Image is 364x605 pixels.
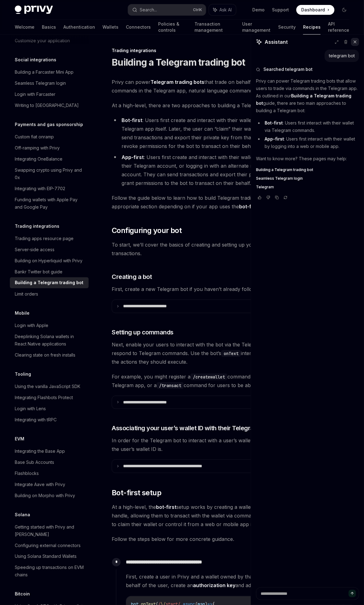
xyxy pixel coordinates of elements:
a: Demo [252,7,265,13]
div: Base Sub Accounts [15,459,54,466]
a: Seamless Telegram login [10,78,89,89]
a: Authentication [63,20,95,35]
a: Login with Farcaster [10,89,89,100]
span: First, create a new Telegram bot if you haven’t already following the instructions below. [112,285,353,293]
span: Dashboard [301,7,325,13]
div: Getting started with Privy and [PERSON_NAME] [15,523,85,538]
strong: App-first [265,136,284,141]
h5: Solana [15,511,30,518]
div: Using the vanilla JavaScript SDK [15,383,80,390]
a: Limit orders [10,288,89,300]
div: telegram bot [329,53,355,59]
span: Follow the steps below for more concrete guidance. [112,535,353,543]
a: Integrating OneBalance [10,153,89,165]
a: Login with Lens [10,403,89,414]
span: Assistant [265,38,288,46]
h5: EVM [15,435,24,443]
div: Integrate Aave with Privy [15,481,65,488]
div: Flashblocks [15,470,39,477]
strong: Bot-first [265,120,283,125]
a: Basics [42,20,56,35]
a: App-first [122,154,144,161]
div: Configuring external connectors [15,542,81,549]
a: API reference [328,20,349,35]
span: At a high-level, the setup works by creating a wallet associated with your user’s Telegram handle... [112,503,353,529]
a: Security [278,20,296,35]
a: Integrating with EIP-7702 [10,183,89,194]
div: Integrating the Base App [15,448,65,455]
div: Trading integrations [112,47,353,54]
strong: bot-first [156,504,176,510]
span: At a high-level, there are two approaches to building a Telegram trading bot: [112,101,353,110]
span: Setting up commands [112,328,174,337]
a: Integrating Flashbots Protect [10,392,89,403]
div: Building on Morpho with Privy [15,492,75,499]
div: Seamless Telegram login [15,80,66,87]
button: Send message [349,590,356,597]
span: Ask AI [219,7,232,13]
img: dark logo [15,6,53,14]
span: Associating your user’s wallet ID with their Telegram user ID [112,424,280,432]
span: Privy can power that trade on behalf of users. These bots can be controlled via commands in the T... [112,78,353,95]
span: Searched telegram bot [263,66,313,72]
h5: Tooling [15,370,31,378]
div: Speeding up transactions on EVM chains [15,564,85,579]
strong: Building a Telegram trading bot [256,93,351,106]
a: Telegram [256,185,359,190]
div: Funding wallets with Apple Pay and Google Pay [15,196,85,211]
p: Want to know more? These pages may help: [256,155,359,162]
span: Telegram [256,185,274,190]
span: Creating a bot [112,272,152,281]
div: Custom fiat onramp [15,133,54,141]
code: onText [221,350,241,357]
li: : Users first create and interact with their wallet via Telegram commands to the bot in the Teleg... [112,116,353,150]
span: To start, we’ll cover the basics of creating and setting up your Telegram bot that can send trans... [112,240,353,258]
a: Wallets [102,20,118,35]
a: Building on Hyperliquid with Privy [10,255,89,266]
div: Clearing state on fresh installs [15,351,75,359]
p: Privy can power Telegram trading bots that allow users to trade via commands in the Telegram app.... [256,77,359,114]
a: Flashblocks [10,468,89,479]
a: Building a Farcaster Mini App [10,67,89,78]
div: Building a Telegram trading bot [15,279,83,287]
a: authorization key [193,583,235,589]
h5: Social integrations [15,56,56,63]
h5: Payments and gas sponsorship [15,121,83,128]
a: Clearing state on fresh installs [10,350,89,361]
div: Swapping crypto using Privy and 0x [15,166,85,181]
a: Bankr Twitter bot guide [10,266,89,277]
a: Support [272,7,289,13]
div: Writing to [GEOGRAPHIC_DATA] [15,102,79,109]
a: Integrate Aave with Privy [10,479,89,490]
h1: Building a Telegram trading bot [112,57,245,68]
div: Deeplinking Solana wallets in React Native applications [15,333,85,348]
a: Getting started with Privy and [PERSON_NAME] [10,521,89,540]
div: Login with Lens [15,405,46,412]
div: Integrating Flashbots Protect [15,394,73,401]
a: Transaction management [194,20,235,35]
a: Using the vanilla JavaScript SDK [10,381,89,392]
div: Trading apps resource page [15,235,74,242]
a: Writing to [GEOGRAPHIC_DATA] [10,100,89,111]
code: /createwallet [190,374,227,380]
button: Toggle dark mode [339,5,349,15]
span: Seamless Telegram login [256,176,303,181]
div: Building a Farcaster Mini App [15,68,74,76]
span: Building a Telegram trading bot [256,167,313,172]
div: Integrating OneBalance [15,155,62,163]
a: Swapping crypto using Privy and 0x [10,165,89,183]
span: Ctrl K [193,7,202,12]
strong: Telegram trading bots [150,79,204,85]
a: Funding wallets with Apple Pay and Google Pay [10,194,89,213]
strong: App-first [122,154,144,160]
span: For example, you might register a command for users to create wallets via the Telegram app, or a ... [112,372,353,390]
h5: Trading integrations [15,223,59,230]
a: Server-side access [10,244,89,255]
strong: bot-first [239,203,259,210]
div: Integrating with EIP-7702 [15,185,65,192]
a: Speeding up transactions on EVM chains [10,562,89,581]
a: Custom fiat onramp [10,131,89,142]
a: Seamless Telegram login [256,176,359,181]
a: Base Sub Accounts [10,457,89,468]
a: Building a Telegram trading bot [256,167,359,172]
